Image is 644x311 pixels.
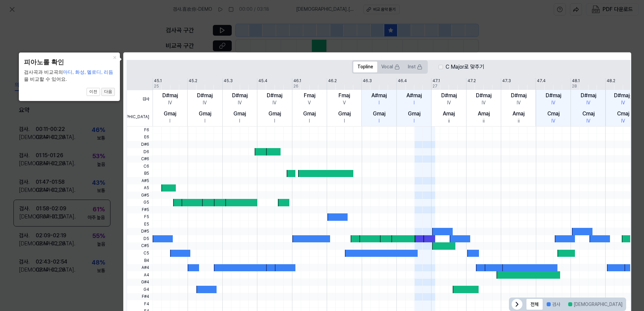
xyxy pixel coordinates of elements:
[127,257,153,264] span: B4
[482,100,486,106] div: IV
[127,163,153,170] span: C6
[448,118,450,125] div: ii
[127,300,153,308] span: F4
[162,92,178,100] div: D#maj
[127,170,153,177] span: B5
[343,100,346,106] div: V
[373,110,385,118] div: Gmaj
[272,100,277,106] div: IV
[614,92,632,100] div: D#maj
[621,118,625,125] div: IV
[127,134,153,141] span: E6
[127,271,153,279] span: A4
[511,92,526,100] div: D#maj
[127,141,153,148] span: D#6
[432,78,440,84] div: 47.1
[154,83,159,89] div: 25
[127,127,153,134] span: F6
[109,53,120,62] button: Close
[483,118,485,125] div: ii
[586,100,590,106] div: IV
[617,110,629,118] div: Cmaj
[24,58,115,67] header: 피아노롤 확인
[377,62,404,72] button: Vocal
[572,83,577,89] div: 28
[551,118,555,125] div: IV
[398,78,407,84] div: 46.4
[518,118,520,125] div: ii
[258,78,267,84] div: 45.4
[572,78,580,84] div: 48.1
[127,213,153,221] span: F5
[363,78,372,84] div: 46.3
[101,88,115,96] button: 다음
[303,110,316,118] div: Gmaj
[232,92,248,100] div: D#maj
[154,78,162,84] div: 45.1
[204,118,205,125] div: I
[344,118,345,125] div: I
[414,118,415,125] div: I
[414,100,415,106] div: I
[353,62,377,72] button: Topline
[404,62,426,72] button: Inst
[513,110,524,118] div: Amaj
[127,199,153,206] span: G5
[581,92,596,100] div: D#maj
[127,235,153,243] span: D5
[127,192,153,199] span: G#5
[189,78,197,84] div: 45.2
[468,78,476,84] div: 47.2
[293,78,301,84] div: 46.1
[127,221,153,228] span: E5
[379,118,380,125] div: I
[432,83,438,89] div: 27
[547,110,559,118] div: Cmaj
[338,110,351,118] div: Gmaj
[607,78,615,84] div: 48.2
[372,92,387,100] div: A#maj
[127,250,153,257] span: C5
[168,100,172,106] div: IV
[239,118,240,125] div: I
[199,110,211,118] div: Gmaj
[293,83,298,89] div: 26
[127,155,153,163] span: C#6
[127,286,153,293] span: G4
[447,100,451,106] div: IV
[24,69,115,83] div: 검사곡과 비교곡의 을 비교할 수 있어요.
[238,100,242,106] div: IV
[127,279,153,286] span: G#4
[407,92,422,100] div: A#maj
[446,63,484,71] label: C Major로 맞추기
[268,110,281,118] div: Gmaj
[63,69,113,75] span: 마디, 화성, 멜로디, 리듬
[586,118,590,125] div: IV
[127,90,153,108] span: 검사
[328,78,337,84] div: 46.2
[564,299,626,310] button: [DEMOGRAPHIC_DATA]
[197,92,213,100] div: D#maj
[127,293,153,301] span: F#4
[127,228,153,235] span: D#5
[379,100,380,106] div: I
[517,100,521,106] div: IV
[127,206,153,213] span: F#5
[546,92,561,100] div: D#maj
[304,92,315,100] div: Fmaj
[441,92,457,100] div: D#maj
[224,78,233,84] div: 45.3
[309,118,310,125] div: I
[127,177,153,184] span: A#5
[127,148,153,155] span: D6
[169,118,170,125] div: I
[630,95,632,99] sub: 2
[582,110,594,118] div: Cmaj
[203,100,207,106] div: IV
[127,108,153,126] span: [DEMOGRAPHIC_DATA]
[339,92,350,100] div: Fmaj
[526,299,543,310] button: 전체
[408,110,420,118] div: Gmaj
[551,100,555,106] div: IV
[127,242,153,250] span: C#5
